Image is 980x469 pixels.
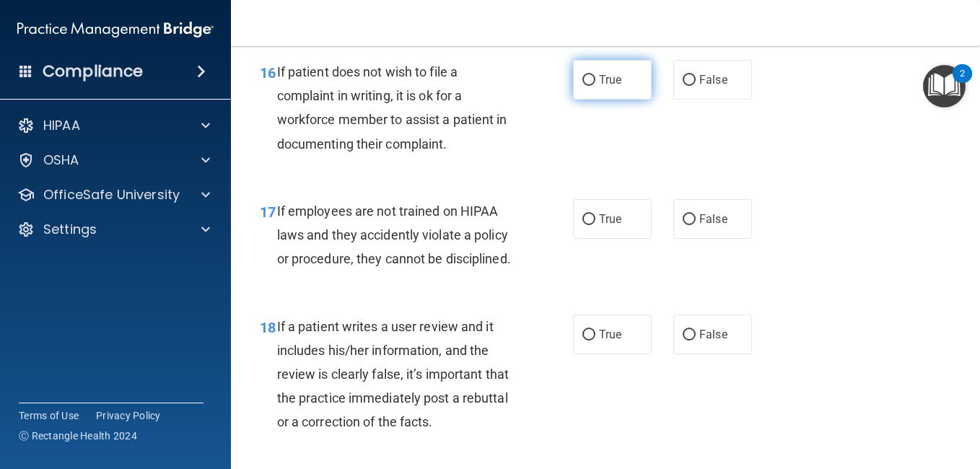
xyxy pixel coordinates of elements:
div: 2 [960,74,965,92]
img: PMB logo [17,15,214,44]
input: False [683,214,696,225]
span: If employees are not trained on HIPAA laws and they accidently violate a policy or procedure, the... [277,203,511,266]
a: Privacy Policy [96,408,161,423]
input: True [582,214,595,225]
a: Terms of Use [19,408,79,423]
input: False [683,330,696,341]
a: OfficeSafe University [17,186,210,203]
p: Settings [43,221,97,238]
input: False [683,75,696,86]
span: False [699,328,727,341]
input: True [582,75,595,86]
span: 17 [260,203,276,221]
span: If patient does not wish to file a complaint in writing, it is ok for a workforce member to assis... [277,64,507,152]
iframe: Drift Widget Chat Controller [908,369,963,424]
p: HIPAA [43,117,80,134]
span: False [699,73,727,87]
p: OSHA [43,152,79,169]
span: True [599,212,621,226]
span: If a patient writes a user review and it includes his/her information, and the review is clearly ... [277,319,509,430]
a: Settings [17,221,210,238]
span: Ⓒ Rectangle Health 2024 [19,429,137,443]
input: True [582,330,595,341]
a: OSHA [17,152,210,169]
span: 18 [260,319,276,336]
span: False [699,212,727,226]
p: OfficeSafe University [43,186,180,203]
a: HIPAA [17,117,210,134]
h4: Compliance [43,61,143,82]
button: Open Resource Center, 2 new notifications [923,65,966,108]
span: True [599,73,621,87]
span: True [599,328,621,341]
span: 16 [260,64,276,82]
